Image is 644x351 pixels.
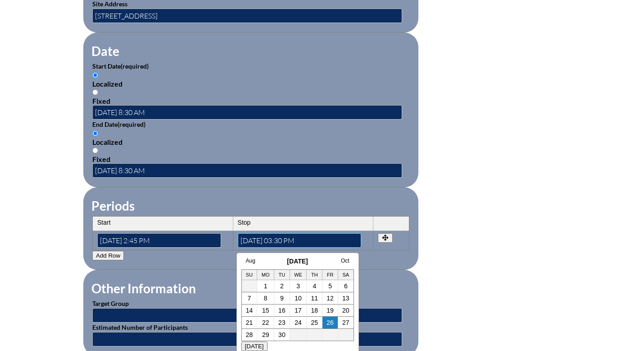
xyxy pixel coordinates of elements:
a: 24 [295,319,302,326]
th: Th [307,270,322,280]
a: 30 [278,331,286,338]
legend: Date [91,43,120,59]
h3: [DATE] [241,258,354,265]
a: 7 [248,295,251,302]
a: 1 [264,282,268,290]
th: Tu [274,270,290,280]
a: Aug [246,258,255,264]
a: 17 [295,307,302,314]
input: Fixed [92,89,98,95]
a: 10 [295,295,302,302]
a: 12 [327,295,334,302]
a: 5 [328,282,332,290]
th: Start [93,217,233,231]
a: 11 [311,295,318,302]
a: 3 [296,282,300,290]
th: Stop [233,217,374,231]
a: 20 [342,307,349,314]
a: 19 [327,307,334,314]
th: Su [242,270,258,280]
a: 21 [246,319,253,326]
a: 15 [262,307,269,314]
a: 16 [278,307,286,314]
a: 28 [246,331,253,338]
a: 6 [344,282,348,290]
input: Localized [92,130,98,136]
div: Fixed [92,155,409,163]
a: 9 [280,295,284,302]
a: 4 [313,282,316,290]
span: (required) [121,62,149,70]
div: Localized [92,79,409,88]
th: Fr [322,270,338,280]
input: Fixed [92,148,98,153]
a: 26 [327,319,334,326]
div: Localized [92,138,409,146]
label: Start Date [92,62,149,70]
button: Add Row [92,251,124,260]
button: [DATE] [241,342,268,351]
span: (required) [118,120,145,128]
label: Target Group [92,300,129,307]
a: 22 [262,319,269,326]
a: Oct [341,258,349,264]
th: We [290,270,307,280]
th: Sa [338,270,354,280]
a: 13 [342,295,349,302]
a: 27 [342,319,349,326]
legend: Periods [91,198,136,213]
a: 2 [280,282,284,290]
a: 18 [311,307,318,314]
div: Fixed [92,97,409,105]
a: 8 [264,295,268,302]
legend: Other Information [91,281,197,296]
th: Mo [257,270,274,280]
a: 14 [246,307,253,314]
input: Localized [92,72,98,78]
label: End Date [92,120,145,128]
a: 25 [311,319,318,326]
a: 29 [262,331,269,338]
label: Estimated Number of Participants [92,323,188,331]
a: 23 [278,319,286,326]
